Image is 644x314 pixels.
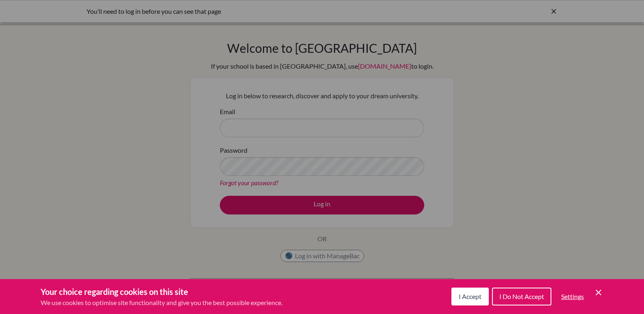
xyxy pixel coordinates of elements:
span: I Do Not Accept [499,292,544,300]
h3: Your choice regarding cookies on this site [41,286,282,298]
span: I Accept [459,292,481,300]
button: Settings [555,288,590,305]
p: We use cookies to optimise site functionality and give you the best possible experience. [41,298,282,308]
span: Settings [561,292,584,300]
button: Save and close [594,288,603,297]
button: I Do Not Accept [492,288,551,305]
button: I Accept [451,288,489,305]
